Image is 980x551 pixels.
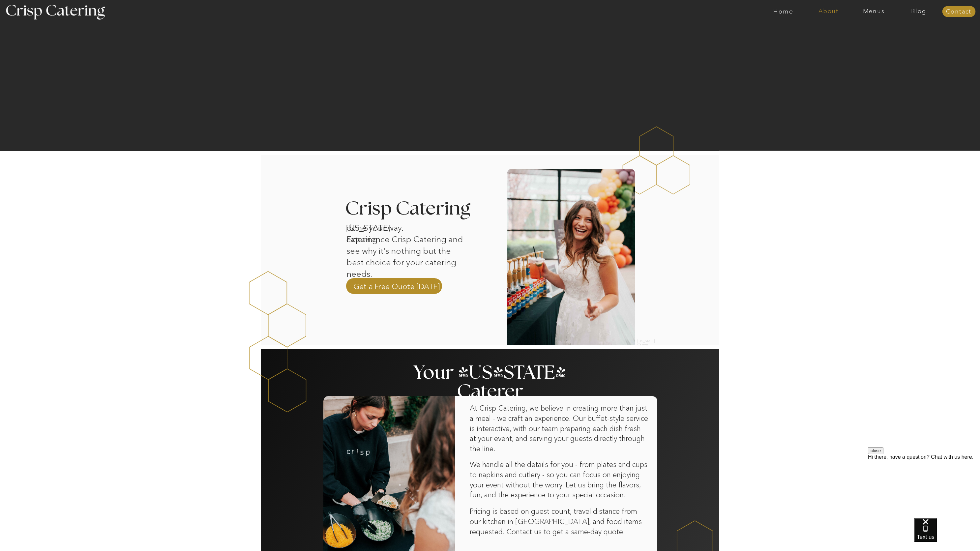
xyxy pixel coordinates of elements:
h3: Crisp Catering [345,199,487,219]
h2: Your [US_STATE] Caterer [412,363,568,376]
iframe: podium webchat widget prompt [868,447,980,526]
p: At Crisp Catering, we believe in creating more than just a meal - we craft an experience. Our buf... [470,403,648,466]
a: Home [761,8,806,15]
p: We handle all the details for you - from plates and cups to napkins and cutlery - so you can focu... [470,460,651,501]
h2: [US_STATE] Caterer [638,339,658,343]
a: Get a Free Quote [DATE] [353,281,440,291]
a: Blog [896,8,941,15]
p: done your way. Experience Crisp Catering and see why it’s nothing but the best choice for your ca... [346,222,467,264]
a: Menus [851,8,896,15]
p: Pricing is based on guest count, travel distance from our kitchen in [GEOGRAPHIC_DATA], and food ... [470,507,648,537]
iframe: podium webchat widget bubble [914,518,980,551]
a: Contact [942,9,975,15]
h1: [US_STATE] catering [346,222,415,231]
a: About [806,8,851,15]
